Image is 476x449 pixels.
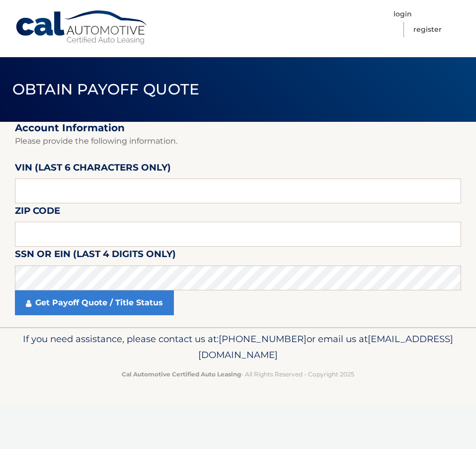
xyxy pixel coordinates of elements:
[413,22,442,37] a: Register
[12,80,200,98] span: Obtain Payoff Quote
[15,290,174,315] a: Get Payoff Quote / Title Status
[15,10,149,45] a: Cal Automotive
[15,331,461,363] p: If you need assistance, please contact us at: or email us at
[15,369,461,379] p: - All Rights Reserved - Copyright 2025
[219,333,307,345] span: [PHONE_NUMBER]
[394,6,412,22] a: Login
[15,203,60,222] label: Zip Code
[15,247,176,265] label: SSN or EIN (last 4 digits only)
[15,134,461,148] p: Please provide the following information.
[122,370,241,378] strong: Cal Automotive Certified Auto Leasing
[15,122,461,134] h2: Account Information
[15,160,171,179] label: VIN (last 6 characters only)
